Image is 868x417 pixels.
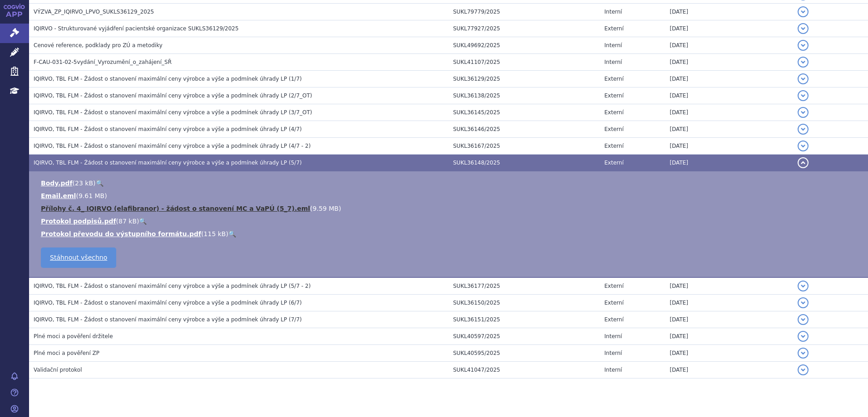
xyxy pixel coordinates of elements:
a: 🔍 [228,230,236,238]
td: SUKL36129/2025 [449,71,600,87]
span: 87 kB [118,218,137,225]
span: Interní [604,333,622,339]
li: ( ) [41,217,859,226]
span: 9.59 MB [313,205,339,212]
td: [DATE] [665,345,793,362]
span: IQIRVO, TBL FLM - Žádost o stanovení maximální ceny výrobce a výše a podmínek úhrady LP (2/7_OT) [34,92,312,99]
td: SUKL41047/2025 [449,362,600,378]
a: Stáhnout všechno [41,247,116,268]
button: detail [798,6,809,17]
button: detail [798,297,809,308]
button: detail [798,348,809,359]
td: SUKL36167/2025 [449,138,600,155]
button: detail [798,364,809,375]
button: detail [798,107,809,118]
span: Externí [604,76,623,82]
li: ( ) [41,204,859,213]
span: Plné moci a pověření ZP [34,350,99,356]
span: IQIRVO, TBL FLM - Žádost o stanovení maximální ceny výrobce a výše a podmínek úhrady LP (6/7) [34,300,302,306]
span: IQIRVO, TBL FLM - Žádost o stanovení maximální ceny výrobce a výše a podmínek úhrady LP (7/7) [34,316,302,323]
button: detail [798,23,809,34]
td: [DATE] [665,155,793,171]
td: SUKL36138/2025 [449,87,600,104]
span: Plné moci a pověření držitele [34,333,113,339]
span: Externí [604,300,623,306]
span: Interní [604,59,622,65]
span: IQIRVO, TBL FLM - Žádost o stanovení maximální ceny výrobce a výše a podmínek úhrady LP (3/7_OT) [34,109,312,116]
span: F-CAU-031-02-5vydání_Vyrozumění_o_zahájení_SŘ [34,59,172,65]
span: Externí [604,126,623,132]
span: IQIRVO, TBL FLM - Žádost o stanovení maximální ceny výrobce a výše a podmínek úhrady LP (4/7 - 2) [34,143,311,149]
td: [DATE] [665,311,793,328]
td: [DATE] [665,295,793,311]
li: ( ) [41,229,859,238]
button: detail [798,73,809,84]
a: 🔍 [139,218,147,225]
td: SUKL36151/2025 [449,311,600,328]
span: 9.61 MB [79,192,104,199]
span: Externí [604,283,623,289]
td: [DATE] [665,277,793,295]
span: Externí [604,316,623,323]
span: 115 kB [204,230,226,238]
span: Cenové reference, podklady pro ZÚ a metodiky [34,42,163,48]
a: Protokol podpisů.pdf [41,218,116,225]
td: SUKL79779/2025 [449,4,600,20]
td: [DATE] [665,87,793,104]
span: Externí [604,143,623,149]
td: SUKL77927/2025 [449,20,600,37]
td: SUKL36148/2025 [449,155,600,171]
td: SUKL40595/2025 [449,345,600,362]
td: SUKL36146/2025 [449,121,600,138]
span: Interní [604,42,622,48]
td: [DATE] [665,104,793,121]
td: [DATE] [665,4,793,20]
span: IQIRVO, TBL FLM - Žádost o stanovení maximální ceny výrobce a výše a podmínek úhrady LP (5/7 - 2) [34,283,311,289]
td: [DATE] [665,37,793,54]
button: detail [798,314,809,325]
span: Interní [604,350,622,356]
span: Externí [604,25,623,32]
a: Protokol převodu do výstupního formátu.pdf [41,230,201,238]
a: Email.eml [41,192,76,199]
td: SUKL41107/2025 [449,54,600,71]
button: detail [798,331,809,342]
span: Validační protokol [34,367,82,373]
span: Externí [604,109,623,116]
a: 🔍 [96,179,104,187]
button: detail [798,40,809,51]
span: IQIRVO - Strukturované vyjádření pacientské organizace SUKLS36129/2025 [34,25,239,32]
span: Externí [604,92,623,99]
span: Interní [604,367,622,373]
a: Body.pdf [41,179,73,187]
span: IQIRVO, TBL FLM - Žádost o stanovení maximální ceny výrobce a výše a podmínek úhrady LP (4/7) [34,126,302,132]
button: detail [798,141,809,151]
td: [DATE] [665,328,793,345]
span: IQIRVO, TBL FLM - Žádost o stanovení maximální ceny výrobce a výše a podmínek úhrady LP (5/7) [34,160,302,166]
button: detail [798,57,809,68]
button: detail [798,90,809,101]
td: SUKL36145/2025 [449,104,600,121]
span: Interní [604,9,622,15]
td: [DATE] [665,138,793,155]
td: SUKL49692/2025 [449,37,600,54]
button: detail [798,157,809,168]
td: [DATE] [665,362,793,378]
td: SUKL36150/2025 [449,295,600,311]
td: SUKL40597/2025 [449,328,600,345]
span: Externí [604,160,623,166]
button: detail [798,124,809,135]
td: [DATE] [665,71,793,87]
li: ( ) [41,179,859,188]
td: [DATE] [665,20,793,37]
span: IQIRVO, TBL FLM - Žádost o stanovení maximální ceny výrobce a výše a podmínek úhrady LP (1/7) [34,76,302,82]
span: 23 kB [75,179,93,187]
li: ( ) [41,191,859,200]
td: [DATE] [665,54,793,71]
button: detail [798,281,809,291]
td: SUKL36177/2025 [449,277,600,295]
span: VÝZVA_ZP_IQIRVO_LPVO_SUKLS36129_2025 [34,9,154,15]
a: Přílohy č. 4_ IQIRVO (elafibranor) - žádost o stanovení MC a VaPÚ (5_7).eml [41,205,310,212]
td: [DATE] [665,121,793,138]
